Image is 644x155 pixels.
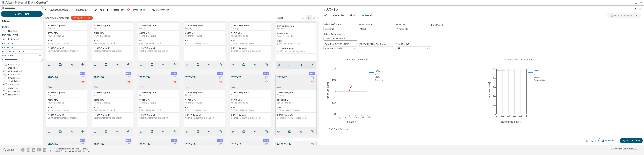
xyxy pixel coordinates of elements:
[16,76,19,79] span: ( 66 )
[231,47,269,50] div: 2.232E-5 m/m/K
[252,61,259,68] button: Share
[93,75,126,86] button: 7075-T6
[265,63,268,66] i: 
[324,27,357,31] span: OptiStruct
[324,46,357,50] span: True Stress Strain
[620,138,643,143] button: Save To Drive
[263,72,269,75] div: New
[298,128,305,135] button: Share
[333,13,344,18] span: Properties
[206,61,213,68] button: Share
[48,32,86,35] div: 68950 MPa
[185,142,218,153] button: 7075-T6
[8,90,20,93] span: Ls-Dyna
[277,40,315,42] div: 0.33
[127,63,130,66] i: 
[44,21,322,145] div: grid
[185,114,223,117] div: 2.232E-5 m/m/K
[637,7,643,12] button: Close
[241,128,248,135] button: PDF Download
[93,86,126,88] div: 7xxx
[139,94,177,97] div: Density
[139,24,177,27] div: 2.796E-9 Mg/mm³
[231,94,269,97] div: Density
[276,128,283,135] button: Details
[8,63,20,66] span: HyperLife
[289,64,291,66] i: 
[197,63,199,66] i: 
[149,61,156,68] button: PDF Download
[2,73,5,76] i: toogle group
[92,128,99,135] button: Details
[277,25,315,27] div: 2.796E-9 Mg/mm³
[8,70,22,73] span: OptiStruct
[2,42,13,45] span: Producer
[8,77,19,79] span: SimLab
[1,50,43,54] button: Ecological Topics
[231,35,269,37] div: Young's Modulus
[138,128,145,135] button: Details
[231,114,269,117] div: 2.232E-5 m/m/K
[359,42,393,46] label: [PERSON_NAME]'s Ratio
[241,61,248,68] button: PDF Download
[80,61,87,68] button: Similar search
[57,128,65,135] button: PDF Download
[126,128,133,135] button: Similar search
[139,27,177,30] div: Density
[8,30,17,32] span: New
[5,1,48,4] img: Altair Material Data Center
[93,27,132,30] div: Density
[80,128,87,135] button: Similar search
[243,130,245,133] i: 
[185,75,218,86] button: 7075-T6
[48,94,86,97] div: Density
[2,34,18,37] span: Material Type
[231,142,264,153] button: 7075-T6
[2,46,13,49] span: Provider
[93,142,126,153] button: 7075-T6
[17,73,20,76] span: ( 66 )
[308,16,310,19] i: 
[18,63,20,66] span: ( 7 )
[93,106,132,109] div: 0.33
[13,30,17,32] span: ( 55 )
[151,63,153,66] i: 
[231,50,269,52] div: Coefficient thermal expansion 1
[324,7,632,12] div: 7075-T6
[80,80,86,85] button: Favorite
[19,70,22,73] span: ( 66 )
[171,72,177,75] div: New
[627,139,640,142] span: Save To Drive
[48,114,86,117] div: 2.232E-5 m/m/K
[105,63,108,66] i: 
[93,24,132,27] div: 2.796E-9 Mg/mm³
[74,9,88,11] span: Compare (0)
[48,75,80,86] button: 7075-T6
[185,109,223,112] div: [PERSON_NAME]'s Ratio
[277,142,310,153] button: Al 7075-T6
[276,16,301,20] span: Metric
[252,128,259,135] button: Share
[1,54,43,58] button: Software
[126,80,132,85] button: Favorite
[103,128,110,135] button: PDF Download
[277,35,315,38] div: Young's Modulus
[309,128,316,135] button: Similar search
[93,91,132,94] div: 2.796E-9 Mg/mm³
[8,73,20,76] span: Radioss
[93,39,132,42] div: 0.33
[185,94,223,97] div: Density
[231,32,269,35] div: 71710 MPa
[2,90,5,93] i: toogle group
[185,91,223,94] div: 2.796E-9 Mg/mm³
[48,86,80,88] div: 7xxx
[324,37,357,41] span: Sheet-Clad 26.67 °C L
[139,99,177,101] div: 71710 MPa
[16,66,18,69] span: ( 8 )
[185,86,218,88] div: 7xxx
[59,63,62,66] i: 
[93,114,132,117] div: 2.232E-5 m/m/K
[324,13,328,18] span: Info
[8,38,19,41] span: Metals
[277,114,315,117] div: 2.232E-5 m/m/K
